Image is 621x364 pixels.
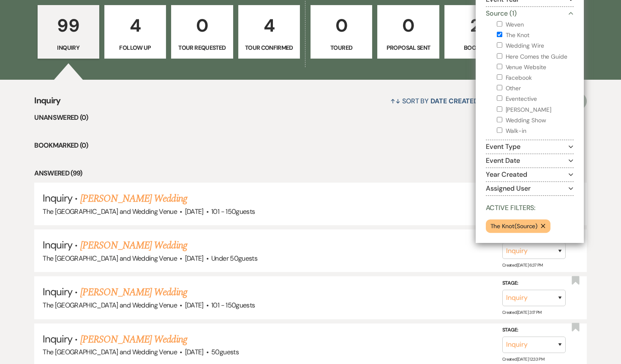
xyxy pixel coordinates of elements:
a: [PERSON_NAME] Wedding [80,191,187,206]
span: Created: [DATE] 12:33 PM [502,356,544,362]
span: Inquiry [34,94,61,112]
a: 2Booked [444,5,506,59]
input: Here Comes the Guide [497,53,502,59]
span: [DATE] [185,207,204,216]
label: Other [497,83,574,94]
p: 0 [177,11,227,40]
p: 99 [43,11,94,40]
span: Date Created [430,97,478,105]
p: Tour Confirmed [244,43,294,52]
a: 4Follow Up [104,5,166,59]
span: [DATE] [185,254,204,263]
p: 4 [110,11,161,40]
li: Bookmarked (0) [34,140,587,151]
p: 2 [450,11,501,40]
label: Eventective [497,94,574,105]
p: 4 [244,11,294,40]
label: Wedding Show [497,115,574,126]
p: Toured [316,43,367,52]
label: The Knot [497,30,574,41]
label: Wedding Wire [497,41,574,51]
label: Stage: [502,326,566,335]
a: 0Tour Requested [171,5,233,59]
p: Booked [450,43,501,52]
input: [PERSON_NAME] [497,106,502,112]
span: 101 - 150 guests [211,301,255,310]
input: Facebook [497,74,502,80]
a: 4Tour Confirmed [238,5,300,59]
span: Created: [DATE] 6:37 PM [502,262,543,268]
span: [DATE] [185,301,204,310]
span: Inquiry [43,332,72,345]
button: Sort By Date Created [387,90,488,112]
span: [DATE] [185,348,204,356]
p: Inquiry [43,43,94,52]
button: Year Created [486,171,574,178]
input: Venue Website [497,64,502,69]
span: The [GEOGRAPHIC_DATA] and Wedding Venue [43,207,177,216]
p: Tour Requested [177,43,227,52]
span: The [GEOGRAPHIC_DATA] and Wedding Venue [43,348,177,356]
input: Eventective [497,96,502,101]
li: Unanswered (0) [34,112,587,123]
p: 0 [383,11,433,40]
a: 0Toured [310,5,372,59]
input: Wedding Show [497,117,502,122]
span: Under 50 guests [211,254,257,263]
span: Inquiry [43,238,72,251]
input: Other [497,85,502,90]
span: 101 - 150 guests [211,207,255,216]
input: The Knot [497,32,502,38]
label: Facebook [497,73,574,83]
label: [PERSON_NAME] [497,105,574,115]
button: Event Date [486,157,574,164]
input: Weven [497,21,502,27]
label: Stage: [502,279,566,288]
span: ↑↓ [390,97,400,105]
p: 0 [316,11,367,40]
li: Answered (99) [34,168,587,179]
span: Created: [DATE] 3:17 PM [502,310,542,315]
label: Venue Website [497,62,574,73]
p: Active Filters: [486,202,574,216]
span: Inquiry [43,191,72,205]
p: Follow Up [110,43,161,52]
span: 50 guests [211,348,239,356]
p: Proposal Sent [383,43,433,52]
button: Assigned User [486,185,574,192]
a: [PERSON_NAME] Wedding [80,332,187,347]
span: The [GEOGRAPHIC_DATA] and Wedding Venue [43,254,177,263]
a: [PERSON_NAME] Wedding [80,285,187,300]
label: Walk-in [497,126,574,136]
button: Event Type [486,143,574,150]
label: Weven [497,19,574,30]
input: Walk-in [497,127,502,133]
input: Wedding Wire [497,43,502,48]
label: Here Comes the Guide [497,51,574,62]
button: Source (1) [486,10,574,17]
a: 0Proposal Sent [377,5,439,59]
span: Inquiry [43,285,72,298]
span: The [GEOGRAPHIC_DATA] and Wedding Venue [43,301,177,310]
a: [PERSON_NAME] Wedding [80,238,187,253]
a: 99Inquiry [38,5,99,59]
p: The Knot ( Source ) [490,221,538,231]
